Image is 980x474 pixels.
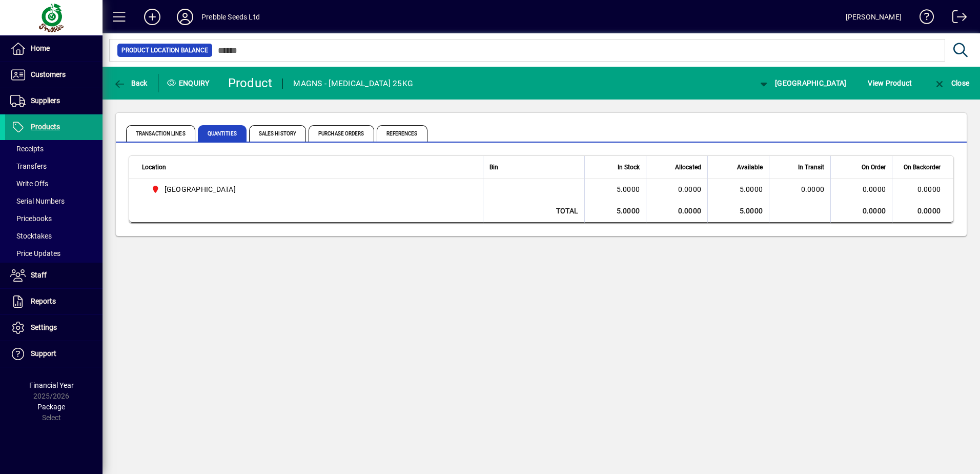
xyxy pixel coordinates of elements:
td: 0.0000 [830,200,892,223]
span: View Product [868,75,912,91]
a: Transfers [5,157,103,175]
span: References [377,125,427,142]
span: Purchase Orders [309,125,374,142]
button: [GEOGRAPHIC_DATA] [755,74,849,92]
div: MAGNS - [MEDICAL_DATA] 25KG [293,75,413,92]
span: On Order [862,162,886,173]
a: Write Offs [5,175,103,192]
span: Allocated [675,162,701,173]
button: Back [111,74,150,92]
span: Sales History [249,125,306,142]
span: [GEOGRAPHIC_DATA] [758,79,847,87]
a: Knowledge Base [912,2,934,35]
span: Customers [31,70,66,78]
span: Available [737,162,763,173]
span: PALMERSTON NORTH [147,183,472,195]
button: Profile [169,8,201,26]
span: Receipts [10,145,44,153]
span: On Backorder [904,162,941,173]
span: Reports [31,297,56,305]
a: Suppliers [5,88,103,114]
span: 0.0000 [678,185,702,193]
td: 0.0000 [892,200,953,223]
span: Location [142,162,166,173]
a: Settings [5,315,103,341]
td: 5.0000 [584,179,646,200]
span: Support [31,349,56,358]
span: Product Location Balance [121,45,208,55]
div: [PERSON_NAME] [846,9,902,25]
td: 5.0000 [707,200,769,223]
span: Close [933,79,969,87]
span: Price Updates [10,249,60,258]
span: Bin [489,162,498,173]
button: Close [931,74,972,92]
span: Transaction Lines [126,125,195,142]
div: Prebble Seeds Ltd [201,9,260,25]
span: Home [31,44,50,52]
app-page-header-button: Back [103,74,159,92]
a: Receipts [5,140,103,157]
span: Transfers [10,162,47,170]
span: Products [31,123,60,131]
a: Staff [5,263,103,288]
a: Stocktakes [5,227,103,245]
a: Price Updates [5,245,103,262]
span: [GEOGRAPHIC_DATA] [165,184,236,194]
span: Suppliers [31,96,60,105]
div: Product [228,75,273,91]
span: Staff [31,271,47,279]
a: Logout [945,2,967,35]
span: In Stock [618,162,640,173]
span: 0.0000 [801,185,825,193]
span: Stocktakes [10,232,52,240]
td: 0.0000 [646,200,707,223]
a: Home [5,36,103,62]
app-page-header-button: Close enquiry [923,74,980,92]
span: Back [113,79,148,87]
span: Write Offs [10,180,48,188]
span: Pricebooks [10,214,52,223]
span: Settings [31,323,57,331]
span: 0.0000 [863,184,886,194]
a: Reports [5,289,103,314]
td: 5.0000 [584,200,646,223]
button: Add [136,8,169,26]
td: Total [483,200,584,223]
a: Pricebooks [5,210,103,227]
td: 0.0000 [892,179,953,200]
span: In Transit [798,162,824,173]
td: 5.0000 [707,179,769,200]
div: Enquiry [159,75,220,91]
a: Customers [5,62,103,88]
span: Serial Numbers [10,197,65,205]
span: Quantities [198,125,247,142]
a: Serial Numbers [5,192,103,210]
span: Package [37,403,65,411]
a: Support [5,341,103,367]
span: Financial Year [29,381,74,389]
button: View Product [865,74,914,92]
app-page-header-button: Change Location [747,74,857,92]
